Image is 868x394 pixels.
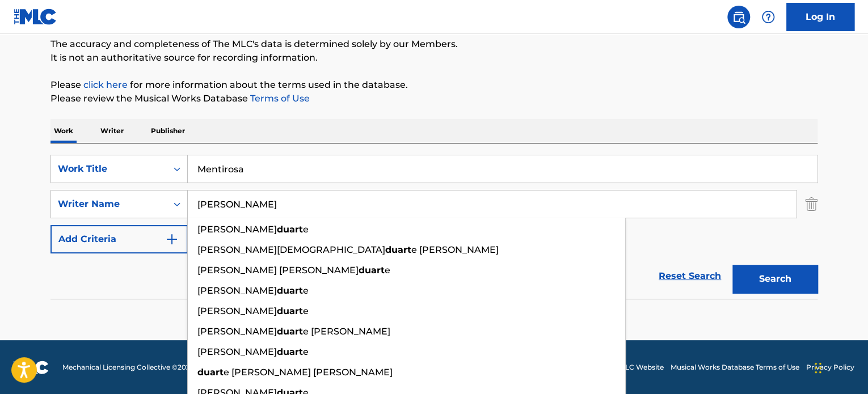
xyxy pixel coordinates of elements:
[806,362,854,372] a: Privacy Policy
[277,285,303,296] strong: duart
[757,6,779,28] div: Help
[277,326,303,337] strong: duart
[277,224,303,235] strong: duart
[50,78,818,92] p: Please for more information about the terms used in the database.
[14,9,57,25] img: MLC Logo
[815,351,821,385] div: Drag
[303,306,309,316] span: e
[811,340,868,394] iframe: Chat Widget
[727,6,750,28] a: Public Search
[50,37,818,51] p: The accuracy and completeness of The MLC's data is determined solely by our Members.
[411,244,499,255] span: e [PERSON_NAME]
[58,197,160,211] div: Writer Name
[671,362,799,372] a: Musical Works Database Terms of Use
[248,93,310,104] a: Terms of Use
[197,265,359,276] span: [PERSON_NAME] [PERSON_NAME]
[62,362,194,372] span: Mechanical Licensing Collective © 2025
[50,119,77,143] p: Work
[14,361,49,374] img: logo
[50,225,188,253] button: Add Criteria
[58,162,160,176] div: Work Title
[197,326,277,337] span: [PERSON_NAME]
[197,306,277,316] span: [PERSON_NAME]
[197,224,277,235] span: [PERSON_NAME]
[303,326,390,337] span: e [PERSON_NAME]
[197,244,385,255] span: [PERSON_NAME][DEMOGRAPHIC_DATA]
[97,119,127,143] p: Writer
[83,79,128,90] a: click here
[50,155,818,299] form: Search Form
[805,190,818,218] img: Delete Criterion
[148,119,188,143] p: Publisher
[385,265,390,276] span: e
[197,367,224,378] strong: duart
[277,346,303,357] strong: duart
[303,224,309,235] span: e
[385,244,411,255] strong: duart
[277,306,303,316] strong: duart
[50,92,818,105] p: Please review the Musical Works Database
[761,10,775,24] img: help
[197,346,277,357] span: [PERSON_NAME]
[165,232,179,246] img: 9d2ae6d4665cec9f34b9.svg
[303,346,309,357] span: e
[786,3,854,31] a: Log In
[653,264,727,289] a: Reset Search
[732,10,745,24] img: search
[224,367,393,378] span: e [PERSON_NAME] [PERSON_NAME]
[732,265,818,293] button: Search
[303,285,309,296] span: e
[605,362,664,372] a: The MLC Website
[197,285,277,296] span: [PERSON_NAME]
[50,51,818,65] p: It is not an authoritative source for recording information.
[359,265,385,276] strong: duart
